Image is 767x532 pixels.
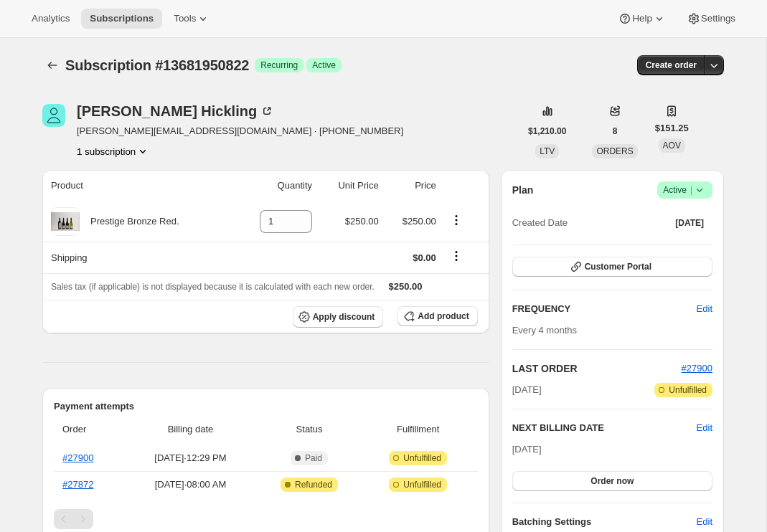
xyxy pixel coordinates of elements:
button: Subscriptions [81,9,162,29]
span: Every 4 months [512,325,577,336]
span: Paid [305,452,322,464]
button: 8 [604,121,626,141]
h2: LAST ORDER [512,361,682,376]
span: Apply discount [313,311,375,323]
span: Recurring [260,60,298,71]
span: Active [663,183,707,197]
span: Subscriptions [90,13,154,24]
nav: Pagination [54,509,478,529]
span: Unfulfilled [403,452,441,464]
span: [DATE] · 08:00 AM [130,478,252,492]
span: Customer Portal [585,261,651,272]
span: Sales tax (if applicable) is not displayed because it is calculated with each new order. [51,282,375,292]
th: Price [383,170,441,201]
button: Apply discount [293,306,384,328]
span: [DATE] [512,383,542,397]
button: Settings [678,9,744,29]
span: Analytics [32,13,70,24]
span: Created Date [512,216,568,230]
span: | [690,184,692,196]
div: [PERSON_NAME] Hickling [77,104,274,118]
button: Edit [688,298,721,320]
span: ORDERS [596,146,633,156]
span: Fulfillment [367,422,469,437]
th: Unit Price [316,170,383,201]
button: $1,210.00 [519,121,575,141]
span: Tools [174,13,196,24]
th: Order [54,414,126,445]
button: Edit [697,421,712,435]
h6: Batching Settings [512,515,697,529]
span: Status [260,422,358,437]
button: Product actions [445,212,468,228]
button: [DATE] [667,213,712,233]
button: Tools [165,9,219,29]
th: Quantity [234,170,316,201]
span: Order now [590,475,634,487]
span: Help [632,13,651,24]
span: $250.00 [403,216,436,227]
th: Product [42,170,234,201]
button: Help [609,9,674,29]
a: #27900 [62,452,93,463]
button: Analytics [23,9,78,29]
button: Add product [397,306,477,326]
span: $0.00 [413,252,436,263]
h2: NEXT BILLING DATE [512,421,697,435]
span: Edit [697,302,712,316]
button: Create order [637,55,705,75]
button: #27900 [682,361,712,376]
span: $250.00 [345,216,379,227]
span: [DATE] [675,217,704,229]
span: Create order [646,60,697,71]
a: #27900 [682,363,712,374]
h2: Plan [512,183,534,197]
button: Shipping actions [445,248,468,264]
span: $151.25 [655,121,689,136]
span: LTV [540,146,555,156]
a: #27872 [62,479,93,490]
button: Customer Portal [512,257,712,277]
span: [PERSON_NAME][EMAIL_ADDRESS][DOMAIN_NAME] · [PHONE_NUMBER] [77,124,403,138]
div: Prestige Bronze Red. [80,214,179,229]
span: Unfulfilled [403,479,441,490]
th: Shipping [42,242,234,273]
span: AOV [663,141,681,151]
span: $1,210.00 [528,125,566,137]
span: Add product [418,310,469,322]
span: Subscription #13681950822 [65,57,249,73]
h2: FREQUENCY [512,302,697,316]
span: Settings [701,13,735,24]
span: Active [312,60,336,71]
button: Product actions [77,144,150,158]
button: Order now [512,471,712,491]
span: $250.00 [389,281,423,292]
span: [DATE] [512,444,542,455]
button: Subscriptions [42,55,62,75]
span: [DATE] · 12:29 PM [130,451,252,465]
span: Billing date [130,422,252,437]
span: Refunded [295,479,332,490]
span: Unfulfilled [669,384,707,396]
span: 8 [613,125,618,137]
span: Charlie Hickling [42,104,65,127]
h2: Payment attempts [54,399,478,414]
span: Edit [697,515,712,529]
